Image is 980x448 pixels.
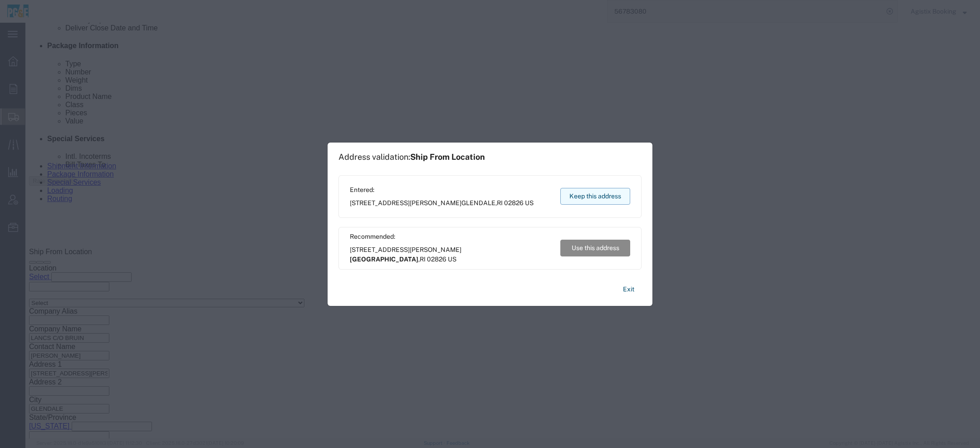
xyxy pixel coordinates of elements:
span: 02826 [427,256,446,263]
span: [STREET_ADDRESS][PERSON_NAME] , [350,198,534,208]
button: Use this address [560,240,630,256]
button: Exit [616,281,642,297]
span: US [525,199,534,207]
span: GLENDALE [461,199,495,207]
span: US [448,256,456,263]
span: Recommended: [350,232,552,241]
span: Entered: [350,185,534,195]
button: Keep this address [560,188,630,205]
h1: Address validation: [338,152,485,162]
span: [STREET_ADDRESS][PERSON_NAME] , [350,245,552,264]
span: Ship From Location [410,152,485,162]
span: 02826 [504,199,524,207]
span: [GEOGRAPHIC_DATA] [350,256,418,263]
span: RI [497,199,503,207]
span: RI [420,256,426,263]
